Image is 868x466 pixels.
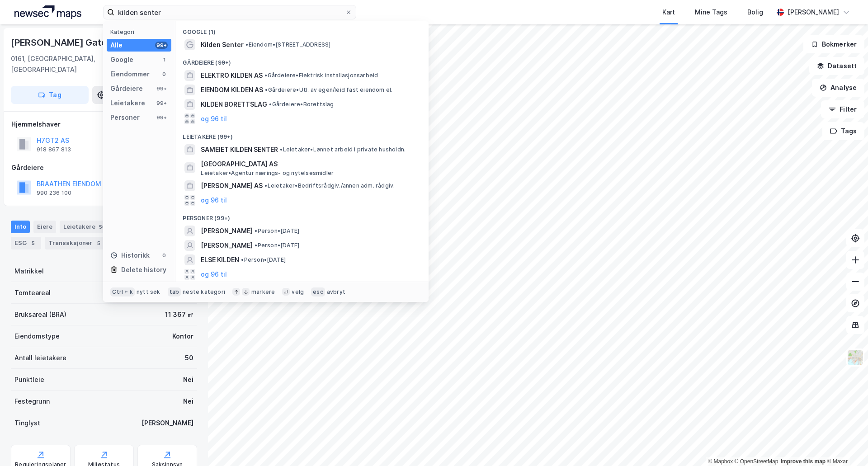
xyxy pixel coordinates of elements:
[255,242,257,249] span: •
[264,182,395,189] span: Leietaker • Bedriftsrådgiv./annen adm. rådgiv.
[201,195,227,206] button: og 96 til
[11,35,116,50] div: [PERSON_NAME] Gate 2
[311,287,325,297] div: esc
[160,56,168,63] div: 1
[747,7,763,18] div: Bolig
[201,269,227,280] button: og 96 til
[165,309,193,320] div: 11 367 ㎡
[110,69,150,80] div: Eiendommer
[14,374,44,385] div: Punktleie
[142,418,193,428] div: [PERSON_NAME]
[14,331,60,342] div: Eiendomstype
[255,242,299,249] span: Person • [DATE]
[11,237,41,249] div: ESG
[155,99,168,107] div: 99+
[33,221,56,233] div: Eiere
[11,162,197,173] div: Gårdeiere
[110,83,143,94] div: Gårdeiere
[781,458,826,465] a: Improve this map
[14,266,44,277] div: Matrikkel
[823,423,868,466] iframe: Chat Widget
[662,7,675,18] div: Kart
[114,5,345,19] input: Søk på adresse, matrikkel, gårdeiere, leietakere eller personer
[264,72,378,79] span: Gårdeiere • Elektrisk installasjonsarbeid
[172,331,193,342] div: Kontor
[201,144,278,155] span: SAMEIET KILDEN SENTER
[160,252,168,259] div: 0
[168,287,181,297] div: tab
[137,288,160,296] div: nytt søk
[28,239,38,248] div: 5
[251,288,275,296] div: markere
[11,53,125,75] div: 0161, [GEOGRAPHIC_DATA], [GEOGRAPHIC_DATA]
[265,86,268,93] span: •
[245,41,248,48] span: •
[94,239,103,248] div: 5
[45,237,107,249] div: Transaksjoner
[11,119,197,130] div: Hjemmelshaver
[183,288,225,296] div: neste kategori
[110,54,133,65] div: Google
[110,98,145,108] div: Leietakere
[155,85,168,92] div: 99+
[241,256,286,264] span: Person • [DATE]
[201,159,418,169] span: [GEOGRAPHIC_DATA] AS
[201,240,253,251] span: [PERSON_NAME]
[110,250,150,261] div: Historikk
[821,100,864,118] button: Filter
[183,396,193,407] div: Nei
[201,70,263,81] span: ELEKTRO KILDEN AS
[201,254,239,265] span: ELSE KILDEN
[327,288,345,296] div: avbryt
[241,256,244,263] span: •
[183,374,193,385] div: Nei
[97,222,108,231] div: 50
[60,221,111,233] div: Leietakere
[110,40,123,51] div: Alle
[110,112,140,123] div: Personer
[280,146,283,153] span: •
[37,189,71,197] div: 990 236 100
[255,227,257,234] span: •
[265,86,392,94] span: Gårdeiere • Utl. av egen/leid fast eiendom el.
[264,182,267,189] span: •
[11,86,89,104] button: Tag
[280,146,406,153] span: Leietaker • Lønnet arbeid i private husholdn.
[175,207,429,224] div: Personer (99+)
[175,126,429,142] div: Leietakere (99+)
[14,5,81,19] img: logo.a4113a55bc3d86da70a041830d287a7e.svg
[822,122,864,140] button: Tags
[175,52,429,68] div: Gårdeiere (99+)
[269,101,334,108] span: Gårdeiere • Borettslag
[201,99,267,110] span: KILDEN BORETTSLAG
[14,396,50,407] div: Festegrunn
[695,7,727,18] div: Mine Tags
[201,113,227,124] button: og 96 til
[803,35,864,53] button: Bokmerker
[269,101,272,108] span: •
[155,114,168,121] div: 99+
[155,42,168,49] div: 99+
[201,226,253,236] span: [PERSON_NAME]
[14,287,51,298] div: Tomteareal
[201,180,263,191] span: [PERSON_NAME] AS
[185,353,193,363] div: 50
[245,41,330,48] span: Eiendom • [STREET_ADDRESS]
[14,353,66,363] div: Antall leietakere
[255,227,299,235] span: Person • [DATE]
[708,458,733,465] a: Mapbox
[292,288,304,296] div: velg
[823,423,868,466] div: Kontrollprogram for chat
[175,21,429,38] div: Google (1)
[121,264,166,275] div: Delete history
[11,221,30,233] div: Info
[201,39,244,50] span: Kilden Senter
[110,287,135,297] div: Ctrl + k
[735,458,778,465] a: OpenStreetMap
[809,57,864,75] button: Datasett
[788,7,839,18] div: [PERSON_NAME]
[160,71,168,78] div: 0
[110,28,171,35] div: Kategori
[37,146,71,153] div: 918 867 813
[201,169,334,177] span: Leietaker • Agentur nærings- og nytelsesmidler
